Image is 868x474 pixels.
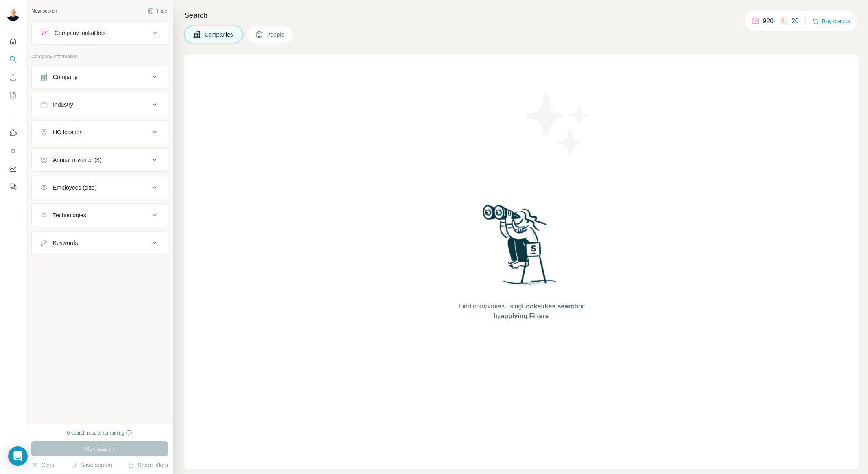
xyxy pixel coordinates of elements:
button: Buy credits [812,15,850,27]
button: Dashboard [7,162,20,176]
div: Industry [53,100,73,109]
button: Industry [32,95,168,114]
button: Clear [31,461,55,469]
h4: Search [184,10,858,21]
div: New search [31,7,57,15]
span: People [267,31,285,39]
div: 0 search results remaining [67,429,133,437]
img: Surfe Illustration - Woman searching with binoculars [479,203,564,293]
div: Employees (size) [53,183,96,192]
button: Share filters [128,461,168,469]
img: Surfe Illustration - Stars [521,87,595,160]
button: Use Surfe on LinkedIn [7,126,20,140]
span: Companies [204,31,234,39]
div: Company [53,73,77,81]
button: Hide [142,5,173,17]
div: Technologies [53,211,86,219]
button: HQ location [32,122,168,142]
span: Lookalikes search [522,303,578,310]
button: Company [32,67,168,87]
button: Technologies [32,205,168,225]
div: Keywords [53,239,78,247]
p: Company information [31,53,168,60]
div: HQ location [53,128,83,136]
button: Quick start [7,34,20,49]
button: My lists [7,88,20,103]
button: Keywords [32,233,168,253]
div: Open Intercom Messenger [8,446,28,466]
button: Save search [70,461,112,469]
button: Search [7,52,20,67]
div: Annual revenue ($) [53,156,101,164]
span: Find companies using or by [456,301,586,321]
button: Enrich CSV [7,70,20,85]
p: 920 [763,16,774,26]
p: 20 [791,16,799,26]
button: Employees (size) [32,178,168,197]
div: Company lookalikes [55,29,105,37]
button: Feedback [7,179,20,194]
button: Annual revenue ($) [32,150,168,170]
button: Use Surfe API [7,144,20,158]
img: Avatar [7,8,20,21]
button: Company lookalikes [32,23,168,43]
span: applying Filters [501,312,549,319]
